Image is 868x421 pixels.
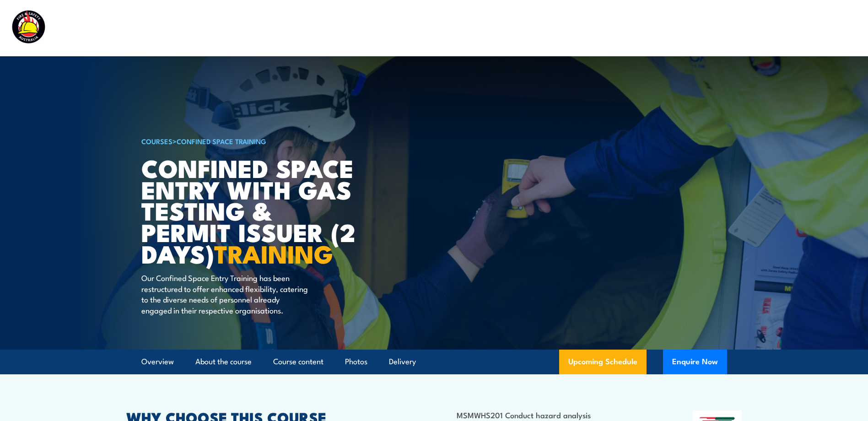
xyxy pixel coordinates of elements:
a: About Us [630,16,664,40]
a: Courses [371,16,400,40]
a: About the course [195,350,252,374]
a: Course content [273,350,323,374]
a: News [684,16,704,40]
h6: > [141,135,367,146]
a: Course Calendar [420,16,481,40]
a: Learner Portal [724,16,776,40]
a: Confined Space Training [177,136,266,146]
a: Overview [141,350,174,374]
a: Emergency Response Services [501,16,610,40]
p: Our Confined Space Entry Training has been restructured to offer enhanced flexibility, catering t... [141,272,308,315]
button: Enquire Now [663,350,727,374]
a: COURSES [141,136,173,146]
li: MSMWHS201 Conduct hazard analysis [457,410,648,420]
a: Photos [345,350,367,374]
a: Delivery [389,350,416,374]
strong: TRAINING [214,234,333,272]
a: Upcoming Schedule [559,350,647,374]
a: Contact [796,16,825,40]
h1: Confined Space Entry with Gas Testing & Permit Issuer (2 days) [141,157,367,264]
